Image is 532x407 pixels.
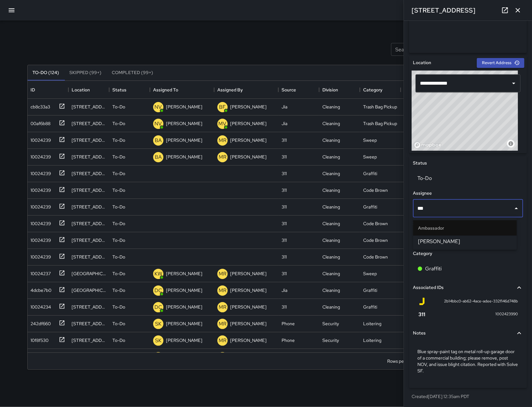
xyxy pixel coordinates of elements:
div: Status [109,81,150,99]
div: 10024239 [28,184,51,193]
div: 72a Moss Street [72,154,106,160]
div: Phone [282,337,295,343]
div: 524 Natoma Street [72,270,106,277]
div: Cleaning [322,304,340,310]
div: Assigned By [217,81,243,99]
p: To-Do [112,154,125,160]
p: [PERSON_NAME] [230,137,266,143]
div: 150a 7th Street [72,220,106,227]
div: Assigned By [214,81,278,99]
p: [PERSON_NAME] [166,320,202,327]
div: 311 [282,154,287,160]
div: Category [360,81,401,99]
p: [PERSON_NAME] [166,287,202,293]
div: 1375 Howard Street [72,287,106,293]
div: 311 [282,270,287,277]
div: Status [112,81,126,99]
div: Code Brown [363,187,388,193]
p: [PERSON_NAME] [166,270,202,277]
p: To-Do [112,237,125,243]
span: [PERSON_NAME] [418,238,512,245]
div: Cleaning [322,270,340,277]
p: MR [219,287,226,294]
p: To-Do [112,220,125,227]
p: [PERSON_NAME] [166,337,202,343]
div: Phone [282,320,295,327]
p: [PERSON_NAME] [230,120,266,127]
div: 10024239 [28,201,51,210]
p: To-Do [112,187,125,193]
div: Location [72,81,90,99]
div: 311 [282,237,287,243]
p: To-Do [112,270,125,277]
div: 121 7th Street [72,254,106,260]
div: 311 [282,187,287,193]
p: SK [155,337,161,344]
button: Completed (99+) [107,65,159,81]
div: 311 [282,220,287,227]
div: Assigned To [150,81,214,99]
p: DC [154,287,162,294]
p: To-Do [112,104,125,110]
div: 242df660 [28,318,51,327]
div: 10024234 [28,301,51,310]
div: 311 [282,254,287,260]
div: Trash Bag Pickup [363,120,397,127]
div: 10024239 [28,151,51,160]
div: 761 Minna Street [72,320,106,327]
p: MR [219,270,226,278]
p: [PERSON_NAME] [230,320,266,327]
p: MR [219,137,226,144]
div: Code Brown [363,220,388,227]
div: 150a 7th Street [72,237,106,243]
p: [PERSON_NAME] [230,287,266,293]
div: Trash Bag Pickup [363,104,397,110]
p: [PERSON_NAME] [230,304,266,310]
div: Code Brown [363,254,388,260]
div: Graffiti [363,304,377,310]
div: cb8c33a3 [28,101,50,110]
p: To-Do [112,137,125,143]
p: [PERSON_NAME] [166,104,202,110]
p: MV [218,120,226,128]
div: 567bd3e0 [28,351,52,360]
div: Graffiti [363,287,377,293]
div: Cleaning [322,187,340,193]
div: 10024239 [28,251,51,260]
div: Cleaning [322,254,340,260]
p: [PERSON_NAME] [230,104,266,110]
div: Loitering [363,320,381,327]
div: 262 7th Street [72,170,106,177]
p: To-Do [112,170,125,177]
div: 10024239 [28,168,51,177]
div: Cleaning [322,237,340,243]
div: Category [363,81,382,99]
p: SK [155,320,161,328]
div: Graffiti [363,170,377,177]
div: Location [68,81,109,99]
div: Cleaning [322,170,340,177]
p: To-Do [112,320,125,327]
div: Assigned To [153,81,178,99]
div: ID [31,81,35,99]
div: Jia [282,287,287,293]
p: To-Do [112,120,125,127]
p: [PERSON_NAME] [166,304,202,310]
div: Division [319,81,360,99]
div: 10024239 [28,134,51,143]
p: To-Do [112,304,125,310]
div: 311 [282,137,287,143]
div: 10024239 [28,234,51,243]
p: To-Do [112,204,125,210]
div: Jia [282,120,287,127]
div: 311 [282,304,287,310]
div: Cleaning [322,120,340,127]
div: 311 [282,170,287,177]
div: Security [322,320,339,327]
div: Source [282,81,296,99]
p: DC [154,303,162,311]
div: Division [322,81,338,99]
div: 90 Moss Street [72,137,106,143]
div: Sweep [363,270,377,277]
p: MR [219,337,226,344]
